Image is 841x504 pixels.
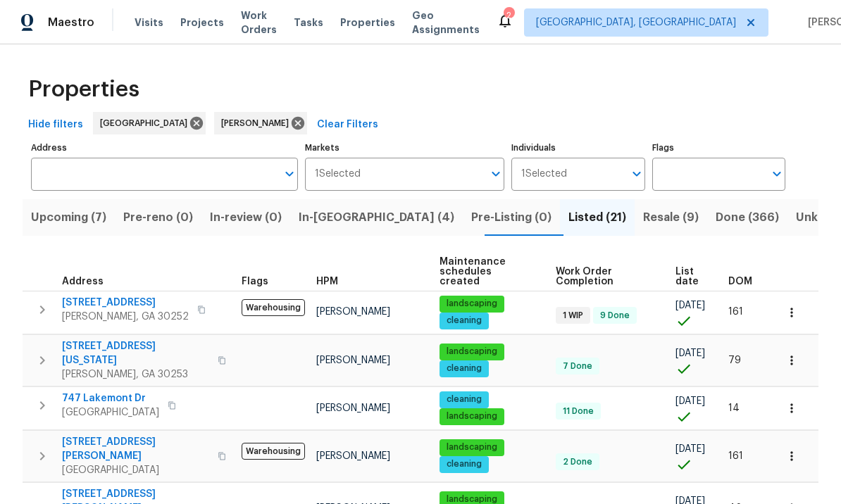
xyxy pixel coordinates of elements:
[568,208,626,227] span: Listed (21)
[594,310,635,322] span: 9 Done
[28,116,83,134] span: Hide filters
[716,208,779,227] span: Done (366)
[556,267,652,286] span: Work Order Completion
[728,307,743,317] span: 161
[214,112,307,134] div: [PERSON_NAME]
[441,441,503,453] span: landscaping
[62,296,189,310] span: [STREET_ADDRESS]
[643,208,699,227] span: Resale (9)
[441,458,487,470] span: cleaning
[316,307,390,317] span: [PERSON_NAME]
[728,355,741,365] span: 79
[675,396,705,406] span: [DATE]
[299,208,454,227] span: In-[GEOGRAPHIC_DATA] (4)
[316,277,338,286] span: HPM
[504,8,513,23] div: 2
[557,405,599,417] span: 11 Done
[28,82,139,96] span: Properties
[93,112,206,134] div: [GEOGRAPHIC_DATA]
[62,277,104,286] span: Address
[210,208,282,227] span: In-review (0)
[48,15,94,30] span: Maestro
[675,301,705,310] span: [DATE]
[62,391,159,405] span: 747 Lakemont Dr
[441,363,487,374] span: cleaning
[767,164,787,184] button: Open
[316,355,390,365] span: [PERSON_NAME]
[311,112,384,138] button: Clear Filters
[305,144,505,152] label: Markets
[471,208,552,227] span: Pre-Listing (0)
[412,8,480,37] span: Geo Assignments
[294,18,323,27] span: Tasks
[557,310,589,322] span: 1 WIP
[536,15,736,30] span: [GEOGRAPHIC_DATA], [GEOGRAPHIC_DATA]
[62,463,209,477] span: [GEOGRAPHIC_DATA]
[241,8,277,37] span: Work Orders
[728,277,752,286] span: DOM
[180,15,224,30] span: Projects
[728,403,740,413] span: 14
[441,315,487,327] span: cleaning
[62,367,209,382] span: [PERSON_NAME], GA 30253
[511,144,644,152] label: Individuals
[242,277,268,286] span: Flags
[521,168,567,180] span: 1 Selected
[441,346,503,358] span: landscaping
[675,267,704,286] span: List date
[627,164,647,184] button: Open
[441,298,503,310] span: landscaping
[280,164,299,184] button: Open
[557,360,598,372] span: 7 Done
[135,15,163,30] span: Visits
[62,339,209,367] span: [STREET_ADDRESS][US_STATE]
[123,208,193,227] span: Pre-reno (0)
[316,451,390,461] span: [PERSON_NAME]
[62,310,189,324] span: [PERSON_NAME], GA 30252
[242,443,305,460] span: Warehousing
[23,112,89,138] button: Hide filters
[440,257,532,286] span: Maintenance schedules created
[441,393,487,405] span: cleaning
[31,208,106,227] span: Upcoming (7)
[728,451,743,461] span: 161
[316,403,390,413] span: [PERSON_NAME]
[100,116,193,130] span: [GEOGRAPHIC_DATA]
[652,144,785,152] label: Flags
[62,435,209,463] span: [STREET_ADDRESS][PERSON_NAME]
[486,164,506,184] button: Open
[317,116,378,134] span: Clear Filters
[62,405,159,420] span: [GEOGRAPHIC_DATA]
[675,444,705,454] span: [DATE]
[557,456,598,468] span: 2 Done
[221,116,294,130] span: [PERSON_NAME]
[315,168,361,180] span: 1 Selected
[340,15,395,30] span: Properties
[31,144,298,152] label: Address
[242,299,305,316] span: Warehousing
[441,410,503,422] span: landscaping
[675,348,705,358] span: [DATE]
